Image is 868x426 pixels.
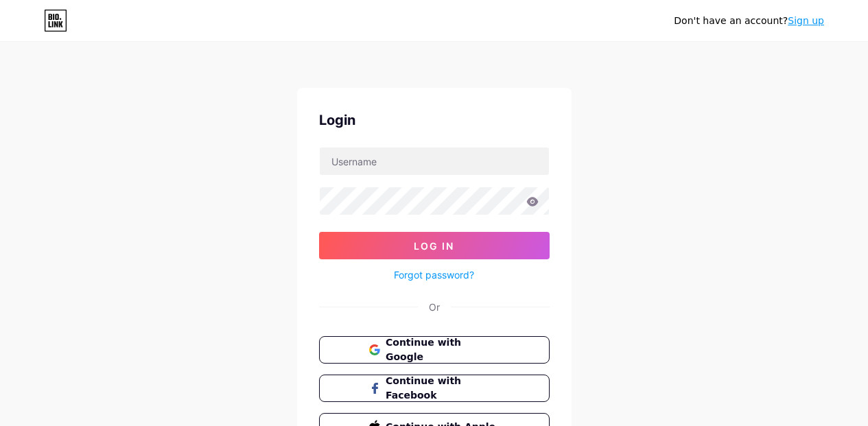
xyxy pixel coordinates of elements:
[386,335,499,364] span: Continue with Google
[319,336,550,364] button: Continue with Google
[319,375,550,402] button: Continue with Facebook
[429,300,440,314] div: Or
[386,374,499,403] span: Continue with Facebook
[319,110,550,130] div: Login
[788,15,824,26] a: Sign up
[414,240,454,252] span: Log In
[319,232,550,259] button: Log In
[674,14,824,28] div: Don't have an account?
[394,268,474,282] a: Forgot password?
[320,147,549,175] input: Username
